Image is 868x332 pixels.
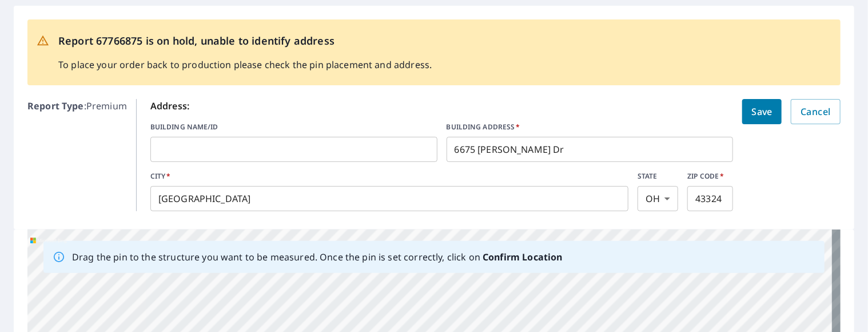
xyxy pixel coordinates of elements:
p: Report 67766875 is on hold, unable to identify address [58,33,432,49]
p: To place your order back to production please check the pin placement and address. [58,58,432,72]
em: OH [646,193,660,204]
b: Confirm Location [483,251,562,263]
button: Save [742,99,782,124]
p: : Premium [27,99,127,211]
label: CITY [150,171,628,181]
label: BUILDING ADDRESS [447,122,734,132]
div: OH [638,186,678,211]
button: Cancel [791,99,841,124]
p: Drag the pin to the structure you want to be measured. Once the pin is set correctly, click on [72,250,563,264]
label: STATE [638,171,678,181]
label: BUILDING NAME/ID [150,122,437,132]
b: Report Type [27,100,84,112]
label: ZIP CODE [687,171,733,181]
span: Save [751,104,773,120]
span: Cancel [801,104,831,120]
p: Address: [150,99,734,113]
